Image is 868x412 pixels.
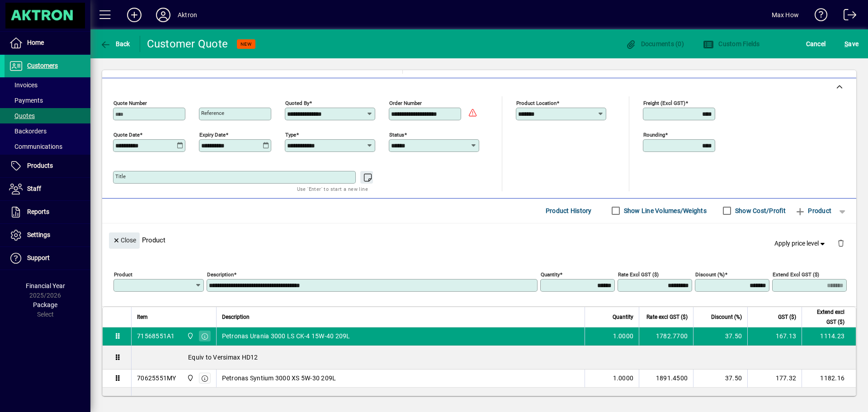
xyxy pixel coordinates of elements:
span: Payments [9,97,43,104]
td: 1182.16 [802,369,856,388]
span: Customers [27,62,58,69]
span: Quantity [613,312,633,322]
div: Product [102,223,856,256]
app-page-header-button: Back [90,36,140,52]
td: 167.13 [747,327,802,346]
button: Close [109,232,140,249]
span: Extend excl GST ($) [807,307,844,327]
a: Logout [837,2,857,31]
mat-label: Title [115,173,126,180]
span: Central [184,373,195,383]
div: Equiv to Multivis C3 5w-30 [132,388,856,411]
span: Back [100,40,130,47]
span: Home [27,39,44,46]
mat-label: Quoted by [285,99,309,106]
div: 1891.4500 [645,374,688,383]
span: GST ($) [778,312,796,322]
mat-label: Quantity [541,271,560,277]
td: 1114.23 [802,327,856,346]
span: 1.0000 [613,331,634,341]
button: Product History [542,203,595,219]
span: Support [27,254,50,261]
a: Staff [5,178,90,200]
span: NEW [241,41,252,47]
span: Settings [27,231,50,238]
button: Apply price level [771,235,830,251]
mat-label: Rounding [643,131,665,137]
label: Show Line Volumes/Weights [622,206,707,215]
a: Products [5,155,90,177]
a: Invoices [5,77,90,93]
span: Staff [27,185,41,192]
a: Settings [5,224,90,246]
span: Close [113,233,136,248]
a: Support [5,247,90,270]
td: 177.32 [747,369,802,388]
span: Invoices [9,81,38,89]
span: Package [33,301,57,308]
mat-label: Expiry date [199,131,226,137]
mat-label: Product [114,271,132,277]
button: Cancel [804,36,828,52]
div: 1782.7700 [645,331,688,341]
span: Quotes [9,112,35,119]
span: Petronas Syntium 3000 XS 5W-30 209L [222,374,336,383]
button: Add [120,7,149,23]
app-page-header-button: Delete [830,239,852,247]
td: 37.50 [693,369,747,388]
span: Documents (0) [625,40,684,47]
span: Central [184,331,195,341]
span: Custom Fields [703,40,760,47]
span: Reports [27,208,49,215]
span: Cancel [806,37,826,51]
div: 71568551A1 [137,331,175,341]
div: Max How [772,8,799,22]
mat-label: Discount (%) [695,271,725,277]
span: Product [795,204,831,218]
mat-label: Type [285,131,296,137]
label: Show Cost/Profit [733,206,786,215]
span: Financial Year [26,282,65,289]
mat-label: Product location [516,99,557,106]
span: Backorders [9,128,47,135]
app-page-header-button: Close [107,236,142,244]
span: Petronas Urania 3000 LS CK-4 15W-40 209L [222,331,350,341]
a: Backorders [5,123,90,139]
button: Custom Fields [701,36,762,52]
a: Communications [5,139,90,154]
button: Delete [830,232,852,254]
a: Payments [5,93,90,108]
span: Product History [546,204,592,218]
mat-label: Quote date [113,131,140,137]
mat-label: Order number [389,99,422,106]
mat-label: Status [389,131,404,137]
button: Documents (0) [623,36,686,52]
span: Description [222,312,250,322]
div: Customer Quote [147,37,228,51]
mat-label: Freight (excl GST) [643,99,685,106]
div: 70625551MY [137,374,176,383]
a: Reports [5,201,90,223]
span: ave [844,37,859,51]
button: Save [842,36,861,52]
span: Discount (%) [711,312,742,322]
span: 1.0000 [613,374,634,383]
div: Equiv to Versimax HD12 [132,346,856,369]
mat-label: Quote number [113,99,147,106]
mat-label: Reference [201,110,224,116]
span: Rate excl GST ($) [646,312,688,322]
span: Communications [9,143,62,150]
button: Profile [149,7,178,23]
td: 37.50 [693,327,747,346]
span: Item [137,312,148,322]
a: Quotes [5,108,90,123]
mat-label: Description [207,271,234,277]
a: Home [5,32,90,54]
span: S [844,40,848,47]
span: Apply price level [774,239,827,248]
mat-label: Extend excl GST ($) [773,271,819,277]
mat-hint: Use 'Enter' to start a new line [297,184,368,194]
button: Back [98,36,132,52]
div: Aktron [178,8,197,22]
a: Knowledge Base [808,2,828,31]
